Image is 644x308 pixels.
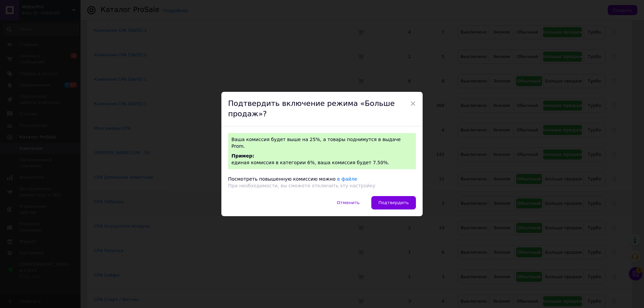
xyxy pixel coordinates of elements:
span: Отменить [337,200,360,205]
button: Отменить [330,196,367,209]
span: Пример: [231,153,254,159]
a: в файле [337,176,357,182]
span: Ваша комиссия будет выше на 25%, а товары поднимутся в выдаче Prom. [231,137,401,149]
span: При необходимости, вы сможете отключить эту настройку [228,183,375,188]
button: Подтвердить [371,196,416,209]
div: Подтвердить включение режима «Больше продаж»? [221,92,423,126]
span: единая комиссия в категории 6%, ваша комиссия будет 7.50%. [231,160,389,165]
span: Посмотреть повышенную комиссию можно [228,176,336,182]
span: × [410,98,416,109]
span: Подтвердить [378,200,409,205]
